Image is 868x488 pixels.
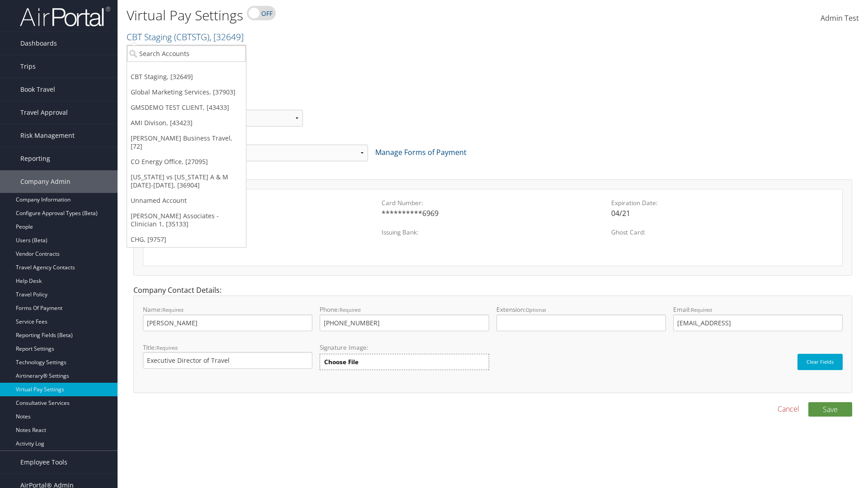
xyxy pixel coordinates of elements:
span: Dashboards [20,32,57,55]
input: Email:Required [673,314,843,331]
a: CHG, [9757] [127,232,246,247]
label: Phone: [320,305,489,331]
a: Global Marketing Services, [37903] [127,84,246,100]
a: Manage Forms of Payment [375,147,467,157]
label: Name: [143,305,312,331]
a: Unnamed Account [127,193,246,208]
span: Admin Test [821,13,859,23]
small: Required [162,306,184,313]
a: [US_STATE] vs [US_STATE] A & M [DATE]-[DATE], [36904] [127,169,246,193]
input: Phone:Required [320,314,489,331]
label: Extension: [496,305,666,331]
label: Issuing Bank: [382,228,604,237]
small: Required [340,306,361,313]
button: Save [808,402,852,417]
a: AMI Divison, [43423] [127,115,246,131]
span: Travel Approval [20,101,68,124]
span: Risk Management [20,124,75,147]
input: Name:Required [143,314,312,331]
label: Card Number: [382,198,604,207]
a: CBT Staging [127,31,244,43]
a: CBT Staging, [32649] [127,69,246,84]
div: Form of Payment: [127,134,859,169]
label: Security Code: [152,228,374,237]
small: Required [156,344,178,351]
span: , [ 32649 ] [209,31,244,43]
span: Reporting [20,147,50,170]
span: Book Travel [20,78,55,101]
span: Company Admin [20,170,71,193]
span: Employee Tools [20,451,67,474]
label: Card Vendor: [152,198,374,207]
small: Optional [526,306,546,313]
input: Search Accounts [127,45,246,62]
input: Title:Required [143,352,312,369]
a: [PERSON_NAME] Business Travel, [72] [127,131,246,154]
div: Form of Payment Details: [127,169,859,285]
label: Signature Image: [320,343,489,354]
label: Expiration Date: [611,198,833,207]
span: ( CBTSTG ) [174,31,209,43]
a: GMSDEMO TEST CLIENT, [43433] [127,100,246,115]
input: Extension:Optional [496,314,666,331]
a: [PERSON_NAME] Associates - Clinician 1, [35133] [127,208,246,232]
label: Title: [143,343,312,369]
label: Ghost Card: [611,228,833,237]
button: Clear Fields [797,354,843,370]
div: Discover [152,208,374,219]
span: Trips [20,55,36,78]
h1: Virtual Pay Settings [127,6,615,25]
label: Choose File [320,354,489,370]
label: Email: [673,305,843,331]
div: Company Contact Details: [127,285,859,402]
small: Required [691,306,712,313]
a: CO Energy Office, [27095] [127,154,246,169]
img: airportal-logo.png [20,6,110,27]
a: Cancel [778,404,799,414]
div: 04/21 [611,208,833,219]
a: Admin Test [821,5,859,33]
